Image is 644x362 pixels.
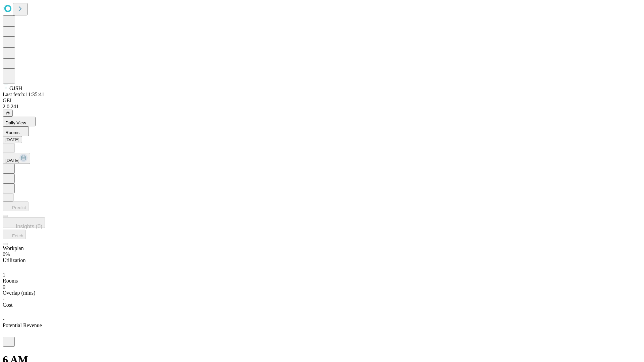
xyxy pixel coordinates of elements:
button: @ [3,110,13,117]
button: [DATE] [3,136,22,143]
button: Insights (0) [3,217,45,228]
button: Rooms [3,126,29,136]
span: @ [5,111,10,116]
button: [DATE] [3,153,30,164]
span: Potential Revenue [3,322,42,328]
span: Overlap (mins) [3,290,35,296]
span: [DATE] [5,158,19,163]
span: 1 [3,272,5,278]
span: - [3,316,4,322]
span: Insights (0) [16,224,42,229]
div: GEI [3,98,641,104]
span: Rooms [3,278,18,284]
span: Daily View [5,120,26,125]
span: GJSH [9,85,22,91]
span: 0% [3,251,10,257]
span: Workplan [3,245,24,251]
span: Last fetch: 11:35:41 [3,92,44,97]
span: Utilization [3,257,25,263]
span: Cost [3,302,12,308]
span: - [3,296,4,302]
button: Fetch [3,230,26,239]
span: Rooms [5,130,19,135]
div: 2.0.241 [3,104,641,110]
button: Daily View [3,117,36,126]
span: 0 [3,284,5,290]
button: Predict [3,201,29,211]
